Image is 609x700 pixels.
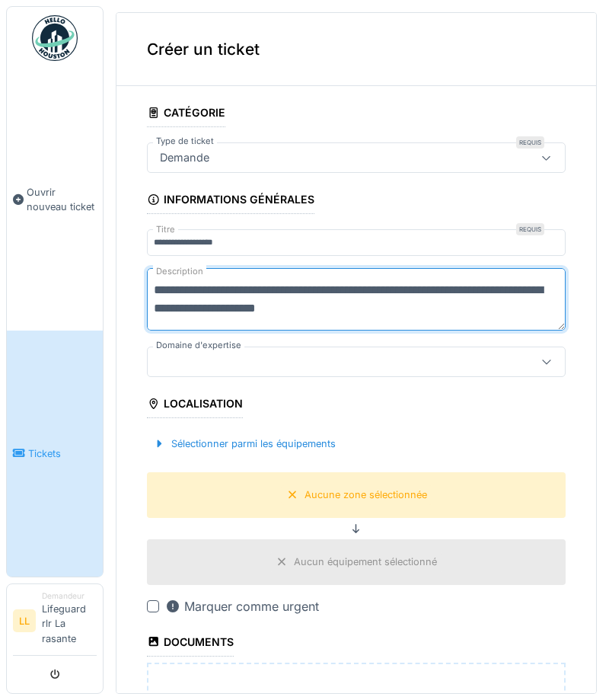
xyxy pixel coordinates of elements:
[147,433,342,454] div: Sélectionner parmi les équipements
[294,555,437,569] div: Aucun équipement sélectionné
[153,223,178,236] label: Titre
[116,13,596,86] div: Créer un ticket
[13,590,97,656] a: LL DemandeurLifeguard rlr La rasante
[304,487,427,502] div: Aucune zone sélectionnée
[13,609,36,632] li: LL
[153,339,244,352] label: Domaine d'expertise
[147,188,314,214] div: Informations générales
[42,590,97,652] li: Lifeguard rlr La rasante
[28,446,97,461] span: Tickets
[147,631,234,657] div: Documents
[32,15,78,61] img: Badge_color-CXgf-gQk.svg
[516,136,544,149] div: Requis
[7,331,103,577] a: Tickets
[153,262,206,281] label: Description
[7,69,103,331] a: Ouvrir nouveau ticket
[154,149,215,166] div: Demande
[147,101,225,127] div: Catégorie
[153,135,217,148] label: Type de ticket
[27,185,97,214] span: Ouvrir nouveau ticket
[147,392,243,418] div: Localisation
[165,597,319,615] div: Marquer comme urgent
[516,223,544,235] div: Requis
[42,590,97,602] div: Demandeur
